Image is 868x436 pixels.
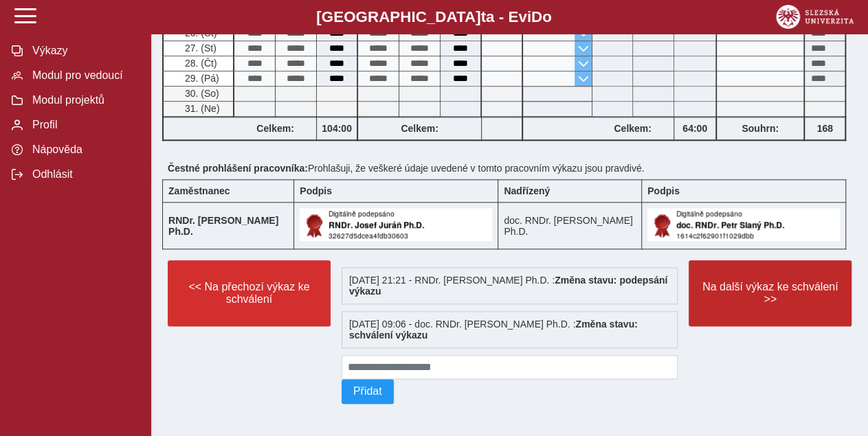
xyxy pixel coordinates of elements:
[28,119,140,131] span: Profil
[531,8,542,25] span: D
[504,185,550,196] b: Nadřízený
[342,311,678,348] div: [DATE] 09:06 - doc. RNDr. [PERSON_NAME] Ph.D. :
[28,94,140,106] span: Modul projektů
[349,319,638,341] b: Změna stavu: schválení výkazu
[182,73,219,84] span: 29. (Pá)
[480,8,485,25] span: t
[342,267,678,304] div: [DATE] 21:21 - RNDr. [PERSON_NAME] Ph.D. :
[358,123,481,134] b: Celkem:
[41,8,827,26] b: [GEOGRAPHIC_DATA] a - Evi
[689,260,852,326] button: Na další výkaz ke schválení >>
[168,260,331,326] button: << Na přechozí výkaz ke schválení
[353,385,382,398] span: Přidat
[162,157,857,179] div: Prohlašuji, že veškeré údaje uvedené v tomto pracovním výkazu jsou pravdivé.
[674,123,715,134] b: 64:00
[647,185,680,196] b: Podpis
[742,123,779,134] b: Souhrn:
[805,123,845,134] b: 168
[349,275,667,297] b: Změna stavu: podepsání výkazu
[168,185,230,196] b: Zaměstnanec
[342,379,394,404] button: Přidat
[542,8,552,25] span: o
[28,45,140,57] span: Výkazy
[179,281,319,306] span: << Na přechozí výkaz ke schválení
[592,123,674,134] b: Celkem:
[28,168,140,181] span: Odhlásit
[234,123,316,134] b: Celkem:
[28,144,140,156] span: Nápověda
[498,203,642,249] td: doc. RNDr. [PERSON_NAME] Ph.D.
[300,208,492,241] img: Digitálně podepsáno uživatelem
[700,281,840,306] span: Na další výkaz ke schválení >>
[182,58,217,69] span: 28. (Čt)
[300,185,332,196] b: Podpis
[28,69,140,82] span: Modul pro vedoucí
[182,43,216,54] span: 27. (St)
[776,5,854,29] img: logo_web_su.png
[182,88,219,99] span: 30. (So)
[168,215,278,237] b: RNDr. [PERSON_NAME] Ph.D.
[168,163,308,174] b: Čestné prohlášení pracovníka:
[182,27,217,38] span: 26. (Út)
[647,208,840,241] img: Digitálně podepsáno uživatelem
[182,103,220,114] span: 31. (Ne)
[317,123,357,134] b: 104:00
